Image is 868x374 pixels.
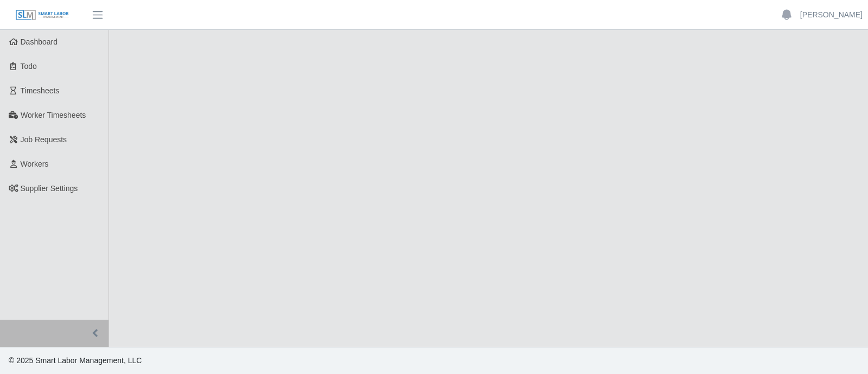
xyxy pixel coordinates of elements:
span: © 2025 Smart Labor Management, LLC [9,356,142,365]
span: Supplier Settings [21,184,78,193]
span: Timesheets [21,86,60,95]
a: [PERSON_NAME] [800,9,863,21]
span: Job Requests [21,135,67,144]
span: Todo [21,62,37,71]
span: Worker Timesheets [21,111,86,119]
img: SLM Logo [15,9,69,21]
span: Dashboard [21,37,58,46]
span: Workers [21,160,49,168]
